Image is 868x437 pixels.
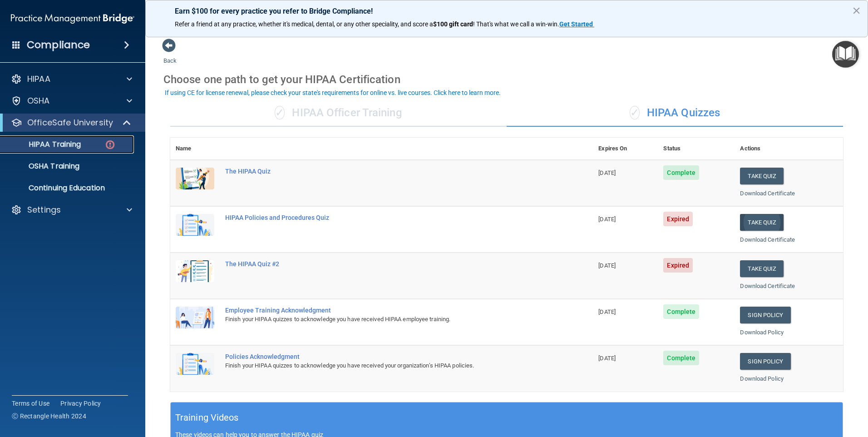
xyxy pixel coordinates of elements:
div: If using CE for license renewal, please check your state's requirements for online vs. live cours... [165,89,501,96]
th: Expires On [593,138,658,160]
a: Download Policy [740,329,784,336]
a: Download Certificate [740,190,795,197]
span: Expired [663,212,693,226]
button: Close [852,3,861,18]
img: danger-circle.6113f641.png [104,139,116,150]
button: Take Quiz [740,168,784,184]
a: Privacy Policy [60,399,101,408]
p: OfficeSafe University [27,117,113,128]
span: Expired [663,258,693,273]
th: Actions [735,138,843,160]
div: The HIPAA Quiz #2 [225,260,547,268]
button: Open Resource Center [832,41,859,68]
div: Employee Training Acknowledgment [225,307,547,314]
span: ✓ [275,106,285,119]
th: Status [658,138,735,160]
span: ! That's what we call a win-win. [473,20,559,28]
h4: Compliance [27,39,90,51]
button: Take Quiz [740,214,784,231]
span: Complete [663,351,699,365]
a: Download Certificate [740,236,795,243]
span: Complete [663,304,699,319]
p: HIPAA Training [6,140,81,149]
div: HIPAA Quizzes [507,99,843,127]
div: Choose one path to get your HIPAA Certification [163,66,850,93]
span: Ⓒ Rectangle Health 2024 [12,412,86,421]
th: Name [170,138,220,160]
span: [DATE] [598,355,616,362]
p: OSHA [27,95,50,106]
span: Complete [663,165,699,180]
a: Sign Policy [740,353,790,370]
a: Get Started [559,20,594,28]
button: Take Quiz [740,260,784,277]
button: If using CE for license renewal, please check your state's requirements for online vs. live cours... [163,88,502,97]
span: [DATE] [598,169,616,176]
span: [DATE] [598,216,616,223]
a: Download Certificate [740,283,795,289]
a: Terms of Use [12,399,49,408]
div: HIPAA Officer Training [170,99,507,127]
span: [DATE] [598,262,616,269]
p: OSHA Training [6,162,79,171]
p: HIPAA [27,74,50,84]
span: Refer a friend at any practice, whether it's medical, dental, or any other speciality, and score a [175,20,433,28]
p: Earn $100 for every practice you refer to Bridge Compliance! [175,7,838,15]
div: HIPAA Policies and Procedures Quiz [225,214,547,221]
a: Settings [11,204,132,215]
a: OfficeSafe University [11,117,132,128]
h5: Training Videos [175,410,239,426]
a: HIPAA [11,74,132,84]
div: Finish your HIPAA quizzes to acknowledge you have received your organization’s HIPAA policies. [225,360,547,371]
div: Finish your HIPAA quizzes to acknowledge you have received HIPAA employee training. [225,314,547,325]
span: [DATE] [598,308,616,315]
a: Sign Policy [740,307,790,323]
strong: $100 gift card [433,20,473,28]
div: The HIPAA Quiz [225,168,547,175]
a: Download Policy [740,375,784,382]
span: ✓ [630,106,640,119]
p: Settings [27,204,61,215]
p: Continuing Education [6,184,130,193]
a: Back [163,46,177,64]
a: OSHA [11,95,132,106]
div: Policies Acknowledgment [225,353,547,360]
strong: Get Started [559,20,593,28]
img: PMB logo [11,10,134,28]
